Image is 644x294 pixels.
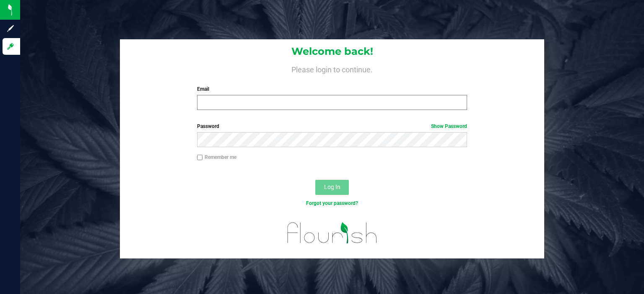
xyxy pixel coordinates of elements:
[306,200,358,206] a: Forgot your password?
[324,184,340,190] span: Log In
[120,46,544,57] h1: Welcome back!
[6,42,15,51] inline-svg: Log in
[197,123,219,129] span: Password
[315,180,349,195] button: Log In
[197,85,467,93] label: Email
[431,123,467,129] a: Show Password
[6,24,15,33] inline-svg: Sign up
[197,155,203,161] input: Remember me
[120,64,544,74] h4: Please login to continue.
[279,216,385,250] img: flourish_logo.svg
[197,153,236,161] label: Remember me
